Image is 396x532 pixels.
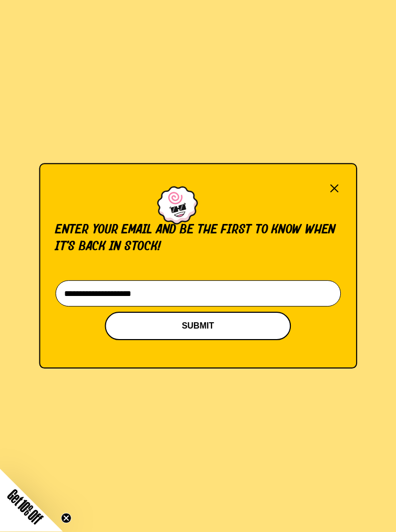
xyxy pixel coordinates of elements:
[105,312,291,341] button: SUBMIT
[5,486,46,527] span: Get 10% Off
[61,513,72,524] button: Close teaser
[55,222,341,255] p: Enter your email and be the first to know when it’s back in stock!
[329,181,340,196] button: Close modal
[55,281,341,307] input: Email*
